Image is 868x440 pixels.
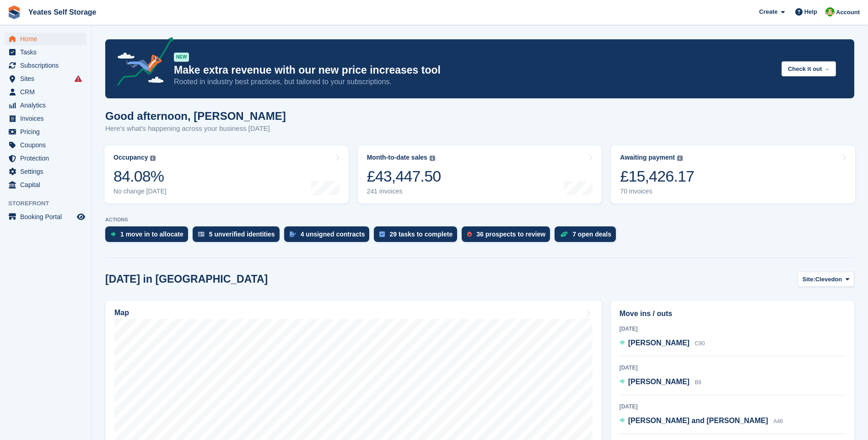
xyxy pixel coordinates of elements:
[284,226,374,247] a: 4 unsigned contracts
[105,273,268,285] h2: [DATE] in [GEOGRAPHIC_DATA]
[620,325,846,333] div: [DATE]
[572,231,611,238] div: 7 open deals
[620,308,846,319] h2: Move ins / outs
[462,226,555,247] a: 36 prospects to review
[367,167,441,186] div: £43,447.50
[430,156,435,161] img: icon-info-grey-7440780725fd019a000dd9b08b2336e03edf1995a4989e88bcd33f0948082b44.svg
[75,75,82,82] i: Smart entry sync failures have occurred
[773,418,783,424] span: A46
[5,86,86,98] a: menu
[113,188,167,195] div: No change [DATE]
[560,231,568,237] img: deal-1b604bf984904fb50ccaf53a9ad4b4a5d6e5aea283cecdc64d6e3604feb123c2.svg
[798,272,854,287] button: Site: Clevedon
[20,139,75,151] span: Coupons
[113,154,148,161] div: Occupancy
[7,5,21,19] img: stora-icon-8386f47178a22dfd0bd8f6a31ec36ba5ce8667c1dd55bd0f319d3a0aa187defe.svg
[620,364,846,372] div: [DATE]
[5,99,86,112] a: menu
[611,145,855,204] a: Awaiting payment £15,426.17 70 invoices
[20,86,75,98] span: CRM
[109,37,173,89] img: price-adjustments-announcement-icon-8257ccfd72463d97f412b2fc003d46551f7dbcb40ab6d574587a9cd5c0d94...
[20,72,75,85] span: Sites
[113,167,167,186] div: 84.08%
[150,156,156,161] img: icon-info-grey-7440780725fd019a000dd9b08b2336e03edf1995a4989e88bcd33f0948082b44.svg
[20,46,75,59] span: Tasks
[5,59,86,72] a: menu
[75,211,86,222] a: Preview store
[825,7,835,16] img: Angela Field
[804,7,817,16] span: Help
[620,338,705,349] a: [PERSON_NAME] C90
[20,32,75,45] span: Home
[695,379,701,386] span: B6
[198,231,205,237] img: verify_identity-adf6edd0f0f0b5bbfe63781bf79b02c33cf7c696d77639b501bdc392416b5a36.svg
[290,231,296,237] img: contract_signature_icon-13c848040528278c33f63329250d36e43548de30e8caae1d1a13099fd9432cc5.svg
[5,112,86,125] a: menu
[20,178,75,191] span: Capital
[5,152,86,165] a: menu
[695,340,705,347] span: C90
[301,231,365,238] div: 4 unsigned contracts
[379,231,385,237] img: task-75834270c22a3079a89374b754ae025e5fb1db73e45f91037f5363f120a921f8.svg
[174,77,774,87] p: Rooted in industry best practices, but tailored to your subscriptions.
[105,110,286,122] h1: Good afternoon, [PERSON_NAME]
[5,125,86,138] a: menu
[759,7,777,16] span: Create
[120,231,183,238] div: 1 move in to allocate
[20,165,75,178] span: Settings
[20,99,75,112] span: Analytics
[104,145,349,204] a: Occupancy 84.08% No change [DATE]
[628,378,690,386] span: [PERSON_NAME]
[628,339,690,347] span: [PERSON_NAME]
[5,210,86,223] a: menu
[25,5,100,20] a: Yeates Self Storage
[111,231,116,237] img: move_ins_to_allocate_icon-fdf77a2bb77ea45bf5b3d319d69a93e2d87916cf1d5bf7949dd705db3b84f3ca.svg
[20,59,75,72] span: Subscriptions
[5,72,86,85] a: menu
[620,415,783,427] a: [PERSON_NAME] and [PERSON_NAME] A46
[620,376,701,388] a: [PERSON_NAME] B6
[8,199,91,208] span: Storefront
[367,188,441,195] div: 241 invoices
[374,226,462,247] a: 29 tasks to complete
[803,275,815,284] span: Site:
[620,188,694,195] div: 70 invoices
[815,275,842,284] span: Clevedon
[174,53,189,62] div: NEW
[5,32,86,45] a: menu
[114,309,129,317] h2: Map
[836,8,860,17] span: Account
[105,217,854,223] p: ACTIONS
[105,123,286,134] p: Here's what's happening across your business [DATE]
[358,145,602,204] a: Month-to-date sales £43,447.50 241 invoices
[105,226,193,247] a: 1 move in to allocate
[20,210,75,223] span: Booking Portal
[20,125,75,138] span: Pricing
[5,139,86,151] a: menu
[5,178,86,191] a: menu
[367,154,427,161] div: Month-to-date sales
[389,231,453,238] div: 29 tasks to complete
[5,46,86,59] a: menu
[620,402,846,411] div: [DATE]
[5,165,86,178] a: menu
[628,417,768,424] span: [PERSON_NAME] and [PERSON_NAME]
[620,167,694,186] div: £15,426.17
[20,112,75,125] span: Invoices
[677,156,683,161] img: icon-info-grey-7440780725fd019a000dd9b08b2336e03edf1995a4989e88bcd33f0948082b44.svg
[620,154,675,161] div: Awaiting payment
[555,226,620,247] a: 7 open deals
[174,64,774,77] p: Make extra revenue with our new price increases tool
[467,231,472,237] img: prospect-51fa495bee0391a8d652442698ab0144808aea92771e9ea1ae160a38d050c398.svg
[193,226,284,247] a: 5 unverified identities
[782,61,836,76] button: Check it out →
[476,231,545,238] div: 36 prospects to review
[209,231,275,238] div: 5 unverified identities
[20,152,75,165] span: Protection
